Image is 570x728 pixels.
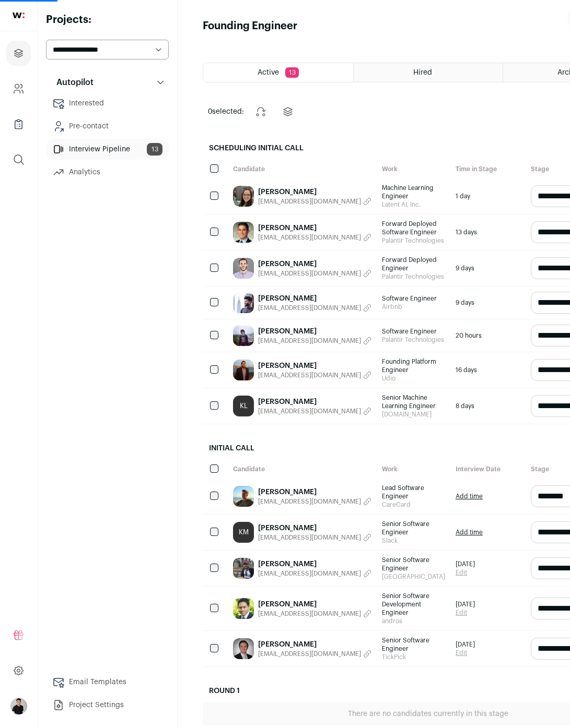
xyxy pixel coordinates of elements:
[258,497,361,506] span: [EMAIL_ADDRESS][DOMAIN_NAME]
[233,222,254,243] img: 0408319e5b5a5d31d367c6feb913c7c149abe0ae3e6bb50a9613f46cff9a2da8.jpg
[382,393,445,410] span: Senior Machine Learning Engineer
[46,93,169,114] a: Interested
[46,13,169,27] h2: Projects:
[203,19,297,33] h1: Founding Engineer
[258,610,371,618] button: [EMAIL_ADDRESS][DOMAIN_NAME]
[228,460,377,479] div: Candidate
[382,653,445,661] span: TickPick
[456,560,475,568] span: [DATE]
[354,63,503,82] a: Hired
[258,233,361,242] span: [EMAIL_ADDRESS][DOMAIN_NAME]
[233,598,254,619] img: 0ceab4e7f728db6d475e2782baa91ba5d09a1d5b13d818119b104c24f86cb26e.jpg
[258,407,361,415] span: [EMAIL_ADDRESS][DOMAIN_NAME]
[6,41,31,66] a: Projects
[450,460,526,479] div: Interview Date
[382,220,445,236] span: Forward Deployed Software Engineer
[450,287,526,319] div: 9 days
[258,269,361,278] span: [EMAIL_ADDRESS][DOMAIN_NAME]
[258,293,371,304] a: [PERSON_NAME]
[450,352,526,388] div: 16 days
[382,500,445,509] span: CareCard
[382,336,445,344] span: Palantir Technologies
[258,487,371,497] a: [PERSON_NAME]
[382,592,445,617] span: Senior Software Development Engineer
[147,143,162,156] span: 13
[258,304,361,312] span: [EMAIL_ADDRESS][DOMAIN_NAME]
[450,319,526,352] div: 20 hours
[233,396,254,416] div: KL
[233,360,254,380] img: 2de67871541bcb3ef43cc9f67ae8ee5030d7ecf9768235cf4b53f855e4c27d8d.jpg
[382,520,445,536] span: Senior Software Engineer
[382,556,445,572] span: Senior Software Engineer
[382,184,445,200] span: Machine Learning Engineer
[248,99,273,124] button: Change stage
[46,139,169,160] a: Interview Pipeline13
[382,617,445,625] span: andros
[233,558,254,579] img: 0b69b55d764a2a6af0468212f495ae5bc8bed56f49f6d4701632b68d3af0f410
[258,650,361,658] span: [EMAIL_ADDRESS][DOMAIN_NAME]
[258,197,371,206] button: [EMAIL_ADDRESS][DOMAIN_NAME]
[228,160,377,178] div: Candidate
[233,486,254,507] img: 1ad1693f33251572479de4a75212f89680747351bd49f98ad3be502a5bc28130
[382,327,445,336] span: Software Engineer
[382,374,445,383] span: Udio
[258,269,371,278] button: [EMAIL_ADDRESS][DOMAIN_NAME]
[377,460,450,479] div: Work
[456,492,483,500] a: Add time
[233,522,254,543] a: KM
[456,600,475,608] span: [DATE]
[233,258,254,279] img: 2117dae77f5a6326c10d6ad6841ff1393d2d6215fde43485a0dd298c1e23b95b.jpg
[377,160,450,178] div: Work
[258,533,361,542] span: [EMAIL_ADDRESS][DOMAIN_NAME]
[10,698,27,714] img: 19277569-medium_jpg
[258,610,361,618] span: [EMAIL_ADDRESS][DOMAIN_NAME]
[382,572,445,581] span: [GEOGRAPHIC_DATA]
[233,325,254,346] img: 865387c7bd1b27100ea62cce403372fac4144c9c4564477b0c14cdb6c649e30a
[208,106,244,117] span: selected:
[258,337,371,345] button: [EMAIL_ADDRESS][DOMAIN_NAME]
[258,569,371,578] button: [EMAIL_ADDRESS][DOMAIN_NAME]
[382,294,445,303] span: Software Engineer
[46,695,169,715] a: Project Settings
[258,371,361,379] span: [EMAIL_ADDRESS][DOMAIN_NAME]
[46,672,169,693] a: Email Templates
[382,536,445,545] span: Slack
[413,69,432,76] span: Hired
[233,638,254,659] img: 6bfc1cc415342d25aeac9c1e58f25e29d9ca08c9c94df2e7ff81cc7a64ce8ec4
[382,484,445,500] span: Lead Software Engineer
[258,69,279,76] span: Active
[285,67,299,78] span: 13
[10,698,27,714] button: Open dropdown
[382,256,445,272] span: Forward Deployed Engineer
[258,397,371,407] a: [PERSON_NAME]
[382,636,445,653] span: Senior Software Engineer
[258,559,371,569] a: [PERSON_NAME]
[450,214,526,250] div: 13 days
[258,533,371,542] button: [EMAIL_ADDRESS][DOMAIN_NAME]
[258,650,371,658] button: [EMAIL_ADDRESS][DOMAIN_NAME]
[382,200,445,209] span: Latent AI, Inc.
[208,108,212,115] span: 0
[6,76,31,101] a: Company and ATS Settings
[233,292,254,313] img: f465e08fea58184e989c380bc309d0dd9639fc6e1037722ac2884939875c5108
[382,357,445,374] span: Founding Platform Engineer
[258,599,371,610] a: [PERSON_NAME]
[258,407,371,415] button: [EMAIL_ADDRESS][DOMAIN_NAME]
[46,72,169,93] button: Autopilot
[450,178,526,214] div: 1 day
[13,13,25,18] img: wellfound-shorthand-0d5821cbd27db2630d0214b213865d53afaa358527fdda9d0ea32b1df1b89c2c.svg
[456,649,475,657] a: Edit
[46,162,169,183] a: Analytics
[382,303,445,311] span: Airbnb
[6,112,31,137] a: Company Lists
[258,259,371,269] a: [PERSON_NAME]
[258,371,371,379] button: [EMAIL_ADDRESS][DOMAIN_NAME]
[258,337,361,345] span: [EMAIL_ADDRESS][DOMAIN_NAME]
[258,569,361,578] span: [EMAIL_ADDRESS][DOMAIN_NAME]
[258,361,371,371] a: [PERSON_NAME]
[258,233,371,242] button: [EMAIL_ADDRESS][DOMAIN_NAME]
[382,410,445,419] span: [DOMAIN_NAME]
[46,116,169,137] a: Pre-contact
[258,223,371,233] a: [PERSON_NAME]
